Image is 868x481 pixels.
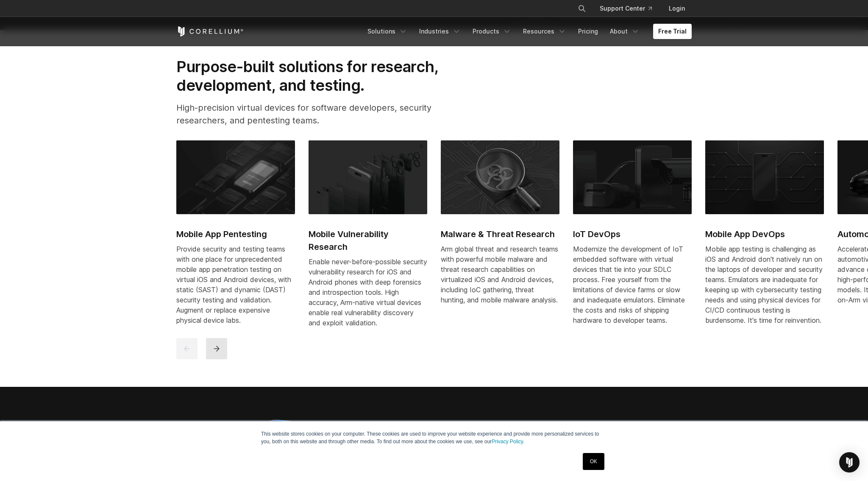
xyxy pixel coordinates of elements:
[492,439,524,445] a: Privacy Policy.
[573,244,692,325] div: Modernize the development of IoT embedded software with virtual devices that tie into your SDLC p...
[839,452,860,473] div: Open Intercom Messenger
[176,101,465,127] p: High-precision virtual devices for software developers, security researchers, and pentesting teams.
[441,140,559,214] img: Malware & Threat Research
[593,1,659,16] a: Support Center
[583,453,604,470] a: OK
[176,338,198,359] button: previous
[176,57,465,95] h2: Purpose-built solutions for research, development, and testing.
[573,228,692,240] h2: IoT DevOps
[414,24,466,39] a: Industries
[309,140,427,338] a: Mobile Vulnerability Research Mobile Vulnerability Research Enable never-before-possible security...
[573,24,603,39] a: Pricing
[653,24,692,39] a: Free Trial
[362,24,692,39] div: Navigation Menu
[441,228,559,240] h2: Malware & Threat Research
[605,24,645,39] a: About
[705,244,824,325] div: Mobile app testing is challenging as iOS and Android don't natively run on the laptops of develop...
[206,338,227,359] button: next
[176,140,295,336] a: Mobile App Pentesting Mobile App Pentesting Provide security and testing teams with one place for...
[518,24,571,39] a: Resources
[573,140,692,336] a: IoT DevOps IoT DevOps Modernize the development of IoT embedded software with virtual devices tha...
[574,1,590,16] button: Search
[176,228,295,240] h2: Mobile App Pentesting
[176,26,244,36] a: Corellium Home
[309,140,427,214] img: Mobile Vulnerability Research
[441,244,559,305] div: Arm global threat and research teams with powerful mobile malware and threat research capabilitie...
[176,244,295,325] div: Provide security and testing teams with one place for unprecedented mobile app penetration testin...
[467,24,516,39] a: Products
[309,228,427,253] h2: Mobile Vulnerability Research
[662,1,692,16] a: Login
[441,140,559,315] a: Malware & Threat Research Malware & Threat Research Arm global threat and research teams with pow...
[176,140,295,214] img: Mobile App Pentesting
[568,1,692,16] div: Navigation Menu
[573,140,692,214] img: IoT DevOps
[705,228,824,240] h2: Mobile App DevOps
[261,430,607,445] p: This website stores cookies on your computer. These cookies are used to improve your website expe...
[362,24,412,39] a: Solutions
[309,257,427,328] div: Enable never-before-possible security vulnerability research for iOS and Android phones with deep...
[705,140,824,214] img: Mobile App DevOps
